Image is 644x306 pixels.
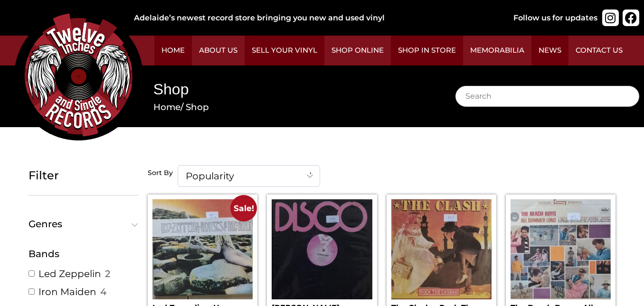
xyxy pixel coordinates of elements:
nav: Breadcrumb [153,101,428,114]
div: Bands [28,247,138,261]
div: Follow us for updates [513,12,597,24]
a: Shop in Store [391,36,463,65]
img: The Beach Boys – All Summer Long / Surfer Girl LP [511,199,611,299]
h5: Filter [28,169,138,183]
span: 4 [100,286,106,298]
span: Sale! [230,195,256,221]
a: Shop Online [324,36,391,65]
a: Led Zeppelin [38,268,101,280]
img: Led Zeppelin – Houses Of The Holy LP [152,199,253,299]
a: News [531,36,568,65]
span: Popularity [178,166,320,186]
button: Genres [28,219,138,229]
h5: Sort By [148,169,173,177]
img: Ralph White – Fancy Dan / Who Put The Bite On You [272,199,372,299]
a: Iron Maiden [38,286,96,298]
h1: Shop [153,79,428,100]
span: Genres [28,219,134,229]
a: Home [153,102,180,112]
a: Home [154,36,192,65]
a: Memorabilia [463,36,531,65]
span: 2 [105,268,110,280]
img: The Clash – Rock The Casbah LP [391,199,492,299]
span: Popularity [178,165,320,187]
a: Contact Us [568,36,630,65]
a: About Us [192,36,245,65]
a: Sell Your Vinyl [245,36,324,65]
div: Adelaide’s newest record store bringing you new and used vinyl [134,12,492,24]
input: Search [455,86,639,107]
